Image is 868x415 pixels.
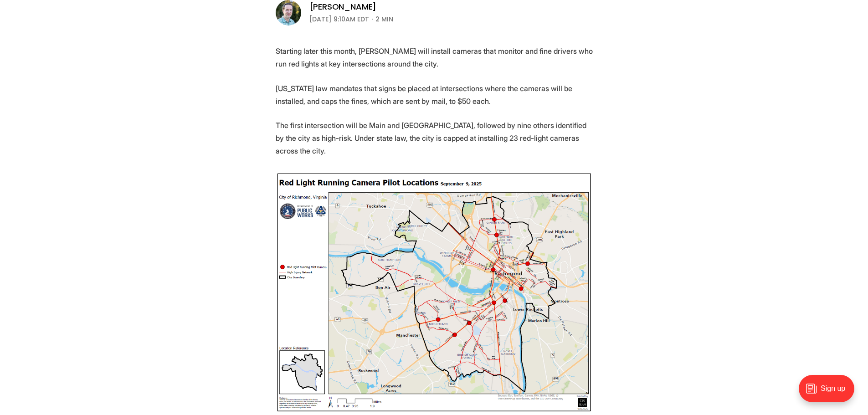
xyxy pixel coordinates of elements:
p: Starting later this month, [PERSON_NAME] will install cameras that monitor and fine drivers who r... [276,45,593,70]
iframe: portal-trigger [791,370,868,415]
p: [US_STATE] law mandates that signs be placed at intersections where the cameras will be installed... [276,82,593,108]
p: The first intersection will be Main and [GEOGRAPHIC_DATA], followed by nine others identified by ... [276,119,593,157]
time: [DATE] 9:10AM EDT [309,14,369,25]
a: [PERSON_NAME] [309,1,377,12]
span: 2 min [375,14,393,25]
